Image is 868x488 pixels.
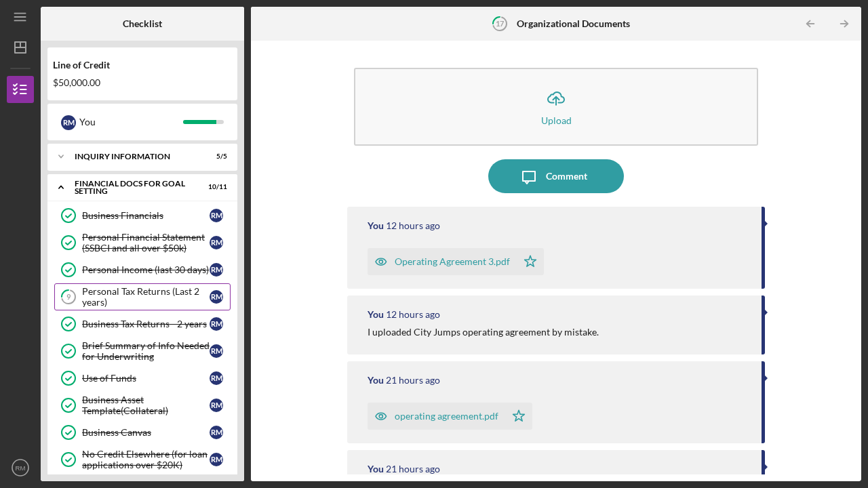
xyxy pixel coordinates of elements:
time: 2025-10-08 02:53 [386,309,440,320]
a: Business Asset Template(Collateral)RM [54,392,231,419]
div: No Credit Elsewhere (for loan applications over $20K) [82,449,210,470]
button: Comment [488,159,624,193]
button: RM [7,454,34,481]
div: $50,000.00 [53,77,232,88]
a: Business Tax Returns - 2 yearsRM [54,310,231,338]
div: R M [210,209,223,222]
div: You [368,220,384,231]
a: 9Personal Tax Returns (Last 2 years)RM [54,283,231,310]
div: Personal Tax Returns (Last 2 years) [82,286,210,308]
a: Business CanvasRM [54,419,231,446]
div: R M [210,263,223,277]
text: RM [16,464,26,472]
div: You [79,110,183,134]
a: Use of FundsRM [54,365,231,392]
b: Checklist [123,18,162,29]
div: Operating Agreement 3.pdf [395,256,510,267]
a: No Credit Elsewhere (for loan applications over $20K)RM [54,446,231,473]
div: Use of Funds [82,373,210,384]
div: Business Tax Returns - 2 years [82,319,210,329]
div: R M [210,426,223,439]
div: R M [210,236,223,249]
div: R M [210,290,223,304]
div: Personal Financial Statement (SSBCI and all over $50k) [82,232,210,253]
time: 2025-10-08 02:59 [386,220,440,231]
b: Organizational Documents [517,18,630,29]
time: 2025-10-07 18:26 [386,464,440,474]
div: R M [61,115,76,130]
div: R M [210,344,223,358]
div: Line of Credit [53,60,232,70]
div: R M [210,399,223,412]
time: 2025-10-07 18:26 [386,375,440,386]
div: I uploaded City Jumps operating agreement by mistake. [368,327,599,338]
div: 5 / 5 [203,152,227,161]
div: INQUIRY INFORMATION [75,152,193,161]
button: operating agreement.pdf [368,403,532,430]
a: Personal Income (last 30 days)RM [54,256,231,283]
div: You [368,309,384,320]
button: Operating Agreement 3.pdf [368,248,544,275]
div: Business Asset Template(Collateral) [82,394,210,416]
div: operating agreement.pdf [395,411,498,422]
div: R M [210,317,223,331]
div: Brief Summary of Info Needed for Underwriting [82,340,210,362]
div: R M [210,371,223,385]
div: You [368,375,384,386]
div: Financial Docs for Goal Setting [75,180,193,195]
a: Business FinancialsRM [54,202,231,229]
div: 10 / 11 [203,183,227,191]
div: Comment [546,159,587,193]
div: Personal Income (last 30 days) [82,264,210,275]
tspan: 17 [495,19,504,28]
a: Personal Financial Statement (SSBCI and all over $50k)RM [54,229,231,256]
div: Business Financials [82,210,210,221]
button: Upload [354,68,758,146]
div: Upload [541,115,572,125]
div: R M [210,453,223,466]
a: Brief Summary of Info Needed for UnderwritingRM [54,338,231,365]
div: Business Canvas [82,427,210,438]
div: You [368,464,384,474]
tspan: 9 [66,293,71,302]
